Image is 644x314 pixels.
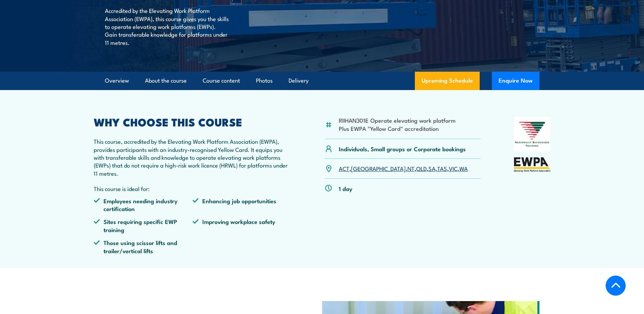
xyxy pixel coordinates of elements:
[437,164,447,172] a: TAS
[416,164,427,172] a: QLD
[94,137,292,177] p: This course, accredited by the Elevating Work Platform Association (EWPA), provides participants ...
[339,164,468,172] p: , , , , , , ,
[428,164,436,172] a: SA
[256,72,273,90] a: Photos
[415,72,480,90] a: Upcoming Schedule
[192,217,292,233] li: Improving workplace safety
[94,117,292,126] h2: WHY CHOOSE THIS COURSE
[94,217,193,233] li: Sites requiring specific EWP training
[94,197,193,213] li: Employees needing industry certification
[339,116,456,124] li: RIIHAN301E Operate elevating work platform
[459,164,468,172] a: WA
[449,164,458,172] a: VIC
[339,124,456,132] li: Plus EWPA "Yellow Card" accreditation
[351,164,406,172] a: [GEOGRAPHIC_DATA]
[105,72,129,90] a: Overview
[514,157,551,172] img: EWPA
[94,239,193,255] li: Those using scissor lifts and trailer/vertical lifts
[339,145,466,153] p: Individuals, Small groups or Corporate bookings
[339,164,349,172] a: ACT
[492,72,539,90] button: Enquire Now
[105,6,229,46] p: Accredited by the Elevating Work Platform Association (EWPA), this course gives you the skills to...
[339,185,352,192] p: 1 day
[145,72,187,90] a: About the course
[289,72,309,90] a: Delivery
[94,185,292,192] p: This course is ideal for:
[407,164,415,172] a: NT
[203,72,240,90] a: Course content
[192,197,292,213] li: Enhancing job opportunities
[514,117,551,152] img: Nationally Recognised Training logo.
